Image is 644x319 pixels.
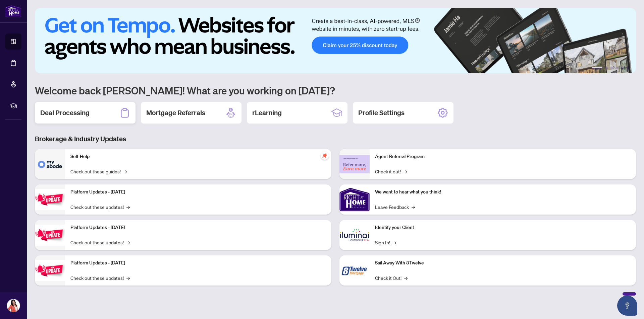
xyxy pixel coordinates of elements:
[146,108,205,117] h2: Mortgage Referrals
[70,259,326,267] p: Platform Updates - [DATE]
[339,184,370,215] img: We want to hear what you think!
[358,108,405,117] h2: Profile Settings
[70,168,127,175] a: Check out these guides!→
[35,260,65,281] img: Platform Updates - June 23, 2025
[375,153,631,160] p: Agent Referral Program
[35,189,65,210] img: Platform Updates - July 21, 2025
[40,108,90,117] h2: Deal Processing
[375,203,415,211] a: Leave Feedback→
[35,84,636,97] h1: Welcome back [PERSON_NAME]! What are you working on [DATE]?
[35,134,636,144] h3: Brokerage & Industry Updates
[5,5,21,17] img: logo
[126,239,130,246] span: →
[610,67,613,69] button: 3
[339,220,370,250] img: Identify your Client
[404,168,407,175] span: →
[627,67,629,69] button: 6
[339,255,370,286] img: Sail Away With 8Twelve
[70,239,130,246] a: Check out these updates!→
[70,188,326,196] p: Platform Updates - [DATE]
[35,149,65,179] img: Self-Help
[592,67,602,69] button: 1
[616,67,619,69] button: 4
[252,108,282,117] h2: rLearning
[375,259,631,267] p: Sail Away With 8Twelve
[126,203,130,211] span: →
[7,299,20,312] img: Profile Icon
[605,67,608,69] button: 2
[70,274,130,282] a: Check out these updates!→
[70,153,326,160] p: Self-Help
[375,274,408,282] a: Check it Out!→
[126,274,130,282] span: →
[617,296,637,316] button: Open asap
[35,8,636,73] img: Slide 0
[375,239,396,246] a: Sign In!→
[339,155,370,173] img: Agent Referral Program
[70,203,130,211] a: Check out these updates!→
[375,188,631,196] p: We want to hear what you think!
[621,67,624,69] button: 5
[35,225,65,246] img: Platform Updates - July 8, 2025
[321,152,329,160] span: pushpin
[375,224,631,231] p: Identify your Client
[393,239,396,246] span: →
[412,203,415,211] span: →
[375,168,407,175] a: Check it out!→
[70,224,326,231] p: Platform Updates - [DATE]
[404,274,408,282] span: →
[123,168,127,175] span: →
